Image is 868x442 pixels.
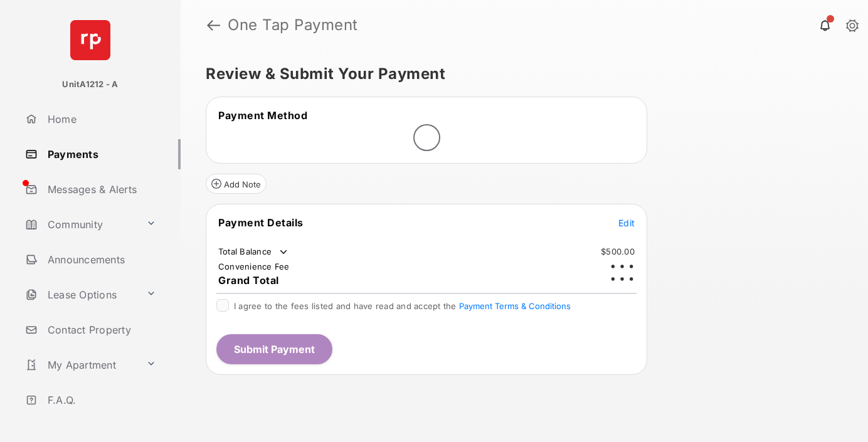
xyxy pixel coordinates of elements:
button: Submit Payment [216,334,332,364]
td: Total Balance [218,246,290,258]
a: Community [20,209,141,239]
a: F.A.Q. [20,385,181,415]
span: Grand Total [218,274,279,287]
span: Edit [618,218,635,228]
a: Home [20,104,181,134]
td: $500.00 [600,246,635,257]
a: Announcements [20,245,181,275]
a: My Apartment [20,350,141,380]
a: Contact Property [20,315,181,345]
span: Payment Method [218,109,307,122]
button: I agree to the fees listed and have read and accept the [459,301,571,311]
a: Payments [20,139,181,169]
span: I agree to the fees listed and have read and accept the [234,301,571,311]
span: Payment Details [218,216,304,229]
td: Convenience Fee [218,261,290,272]
a: Lease Options [20,280,141,310]
p: UnitA1212 - A [62,78,118,91]
h5: Review & Submit Your Payment [206,66,833,82]
strong: One Tap Payment [228,18,358,33]
img: svg+xml;base64,PHN2ZyB4bWxucz0iaHR0cDovL3d3dy53My5vcmcvMjAwMC9zdmciIHdpZHRoPSI2NCIgaGVpZ2h0PSI2NC... [70,20,110,60]
a: Messages & Alerts [20,174,181,204]
button: Edit [618,216,635,229]
button: Add Note [206,174,267,194]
